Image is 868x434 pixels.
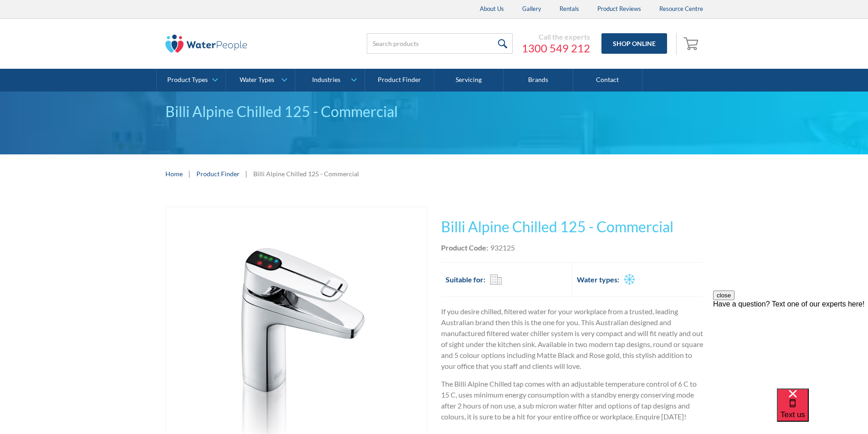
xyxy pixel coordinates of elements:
iframe: podium webchat widget bubble [777,388,868,434]
a: Product Types [157,69,226,92]
img: The Water People [165,35,247,53]
a: Water Types [226,69,295,92]
a: Product Finder [196,169,240,179]
h2: Water types: [577,274,619,285]
div: 932125 [490,242,515,253]
a: Contact [573,69,642,92]
a: Shop Online [601,33,667,54]
a: Open empty cart [681,33,703,55]
input: Search products [367,33,513,54]
div: Water Types [240,76,274,84]
a: Industries [295,69,364,92]
p: If you desire chilled, filtered water for your workplace from a trusted, leading Australian brand... [441,306,703,372]
div: Billi Alpine Chilled 125 - Commercial [165,101,703,123]
div: | [187,168,192,179]
div: Industries [312,76,340,84]
a: Servicing [434,69,503,92]
iframe: podium webchat widget prompt [713,291,868,400]
a: 1300 549 212 [522,41,590,55]
h2: Suitable for: [446,274,485,285]
div: | [244,168,249,179]
img: shopping cart [683,36,701,51]
a: Brands [503,69,573,92]
div: Call the experts [522,32,590,41]
strong: Product Code: [441,243,488,252]
div: Billi Alpine Chilled 125 - Commercial [253,169,359,179]
p: The Billi Alpine Chilled tap comes with an adjustable temperature control of 6 C to 15 C, uses mi... [441,378,703,422]
div: Product Types [167,76,208,84]
a: Product Finder [365,69,434,92]
a: Home [165,169,183,179]
h1: Billi Alpine Chilled 125 - Commercial [441,216,703,238]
